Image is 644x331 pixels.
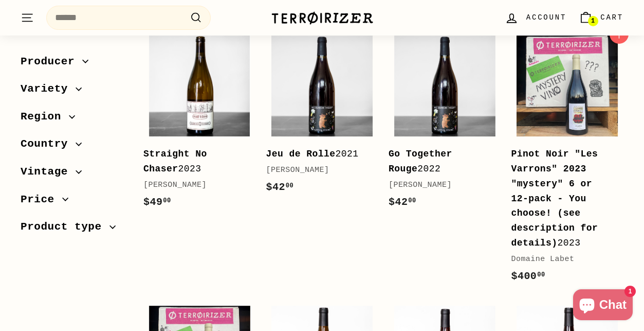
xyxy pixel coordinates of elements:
[163,197,171,204] sup: 00
[21,106,127,133] button: Region
[499,3,573,33] a: Account
[286,182,293,189] sup: 00
[21,219,109,236] span: Product type
[21,50,127,78] button: Producer
[143,179,246,191] div: [PERSON_NAME]
[21,191,62,208] span: Price
[143,30,256,221] a: Straight No Chaser2023[PERSON_NAME]
[511,149,598,248] b: Pinot Noir "Les Varrons" 2023 "mystery" 6 or 12-pack - You choose! (see description for details)
[21,81,76,98] span: Variety
[573,3,630,33] a: Cart
[21,163,76,181] span: Vintage
[266,181,294,193] span: $42
[591,18,595,25] span: 1
[21,188,127,216] button: Price
[21,216,127,244] button: Product type
[389,147,491,177] div: 2022
[21,78,127,106] button: Variety
[511,147,614,251] div: 2023
[143,196,171,208] span: $49
[600,12,623,23] span: Cart
[389,30,501,221] a: Go Together Rouge2022[PERSON_NAME]
[266,147,369,162] div: 2021
[21,108,69,126] span: Region
[389,196,416,208] span: $42
[408,197,416,204] sup: 00
[511,270,545,282] span: $400
[143,147,246,177] div: 2023
[389,149,452,174] b: Go Together Rouge
[526,12,566,23] span: Account
[511,253,614,266] div: Domaine Labet
[389,179,491,191] div: [PERSON_NAME]
[21,133,127,161] button: Country
[266,30,379,206] a: Jeu de Rolle2021[PERSON_NAME]
[21,53,82,71] span: Producer
[143,149,207,174] b: Straight No Chaser
[537,271,545,278] sup: 00
[570,289,636,323] inbox-online-store-chat: Shopify online store chat
[21,161,127,188] button: Vintage
[21,136,76,153] span: Country
[266,164,369,177] div: [PERSON_NAME]
[266,149,336,159] b: Jeu de Rolle
[511,30,624,295] a: Pinot Noir "Les Varrons" 2023 "mystery" 6 or 12-pack - You choose! (see description for details)2...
